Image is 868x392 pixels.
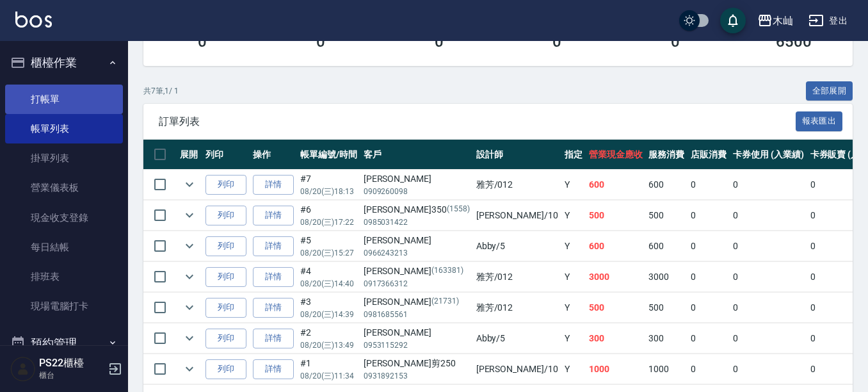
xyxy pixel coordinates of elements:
td: 0 [687,231,730,261]
td: 0 [687,170,730,200]
p: 0985031422 [364,216,470,228]
p: 共 7 筆, 1 / 1 [143,85,179,97]
td: 0 [687,323,730,354]
button: 預約管理 [5,327,123,360]
a: 每日結帳 [5,233,123,262]
td: Y [561,170,586,200]
button: expand row [180,329,199,348]
td: 300 [645,323,687,354]
button: expand row [180,359,199,379]
p: 08/20 (三) 14:40 [300,278,357,290]
a: 現金收支登錄 [5,203,123,233]
div: [PERSON_NAME] [364,265,470,278]
p: 0917366312 [364,278,470,290]
p: 櫃台 [39,370,104,381]
td: 300 [586,323,646,354]
a: 詳情 [253,298,294,318]
p: (1558) [447,203,470,216]
td: 0 [730,354,807,384]
a: 詳情 [253,236,294,256]
td: Abby /5 [473,231,561,261]
h3: 0 [671,33,680,51]
td: 0 [730,323,807,354]
td: [PERSON_NAME] /10 [473,200,561,231]
td: 雅芳 /012 [473,170,561,200]
button: 列印 [205,206,246,225]
td: 3000 [645,262,687,292]
td: 1000 [586,354,646,384]
a: 排班表 [5,262,123,291]
td: 0 [687,354,730,384]
p: 0931892153 [364,370,470,382]
p: 08/20 (三) 14:39 [300,309,357,320]
button: 報表匯出 [796,111,843,131]
p: 0909260098 [364,186,470,197]
a: 打帳單 [5,85,123,114]
h3: 0 [552,33,561,51]
td: #2 [297,323,360,354]
a: 掛單列表 [5,143,123,173]
div: [PERSON_NAME]350 [364,203,470,216]
div: 木屾 [773,13,793,29]
td: 0 [730,231,807,261]
p: 08/20 (三) 11:34 [300,370,357,382]
img: Person [10,356,36,382]
button: 木屾 [752,8,798,34]
td: Abby /5 [473,323,561,354]
div: [PERSON_NAME]剪250 [364,357,470,370]
a: 現場電腦打卡 [5,291,123,321]
th: 卡券使用 (入業績) [730,140,807,170]
h3: 0 [435,33,444,51]
h3: 0 [198,33,207,51]
img: Logo [15,12,52,28]
a: 詳情 [253,329,294,348]
h5: PS22櫃檯 [39,357,104,370]
button: 列印 [205,236,246,256]
button: 櫃檯作業 [5,46,123,79]
div: [PERSON_NAME] [364,295,470,309]
button: 登出 [803,9,853,33]
p: 08/20 (三) 17:22 [300,216,357,228]
td: Y [561,354,586,384]
p: 08/20 (三) 15:27 [300,247,357,259]
td: 3000 [586,262,646,292]
td: #6 [297,200,360,231]
a: 詳情 [253,267,294,287]
p: 08/20 (三) 13:49 [300,339,357,351]
th: 帳單編號/時間 [297,140,360,170]
th: 列印 [202,140,250,170]
button: 列印 [205,175,246,195]
td: #5 [297,231,360,261]
td: 1000 [645,354,687,384]
p: 08/20 (三) 18:13 [300,186,357,197]
td: 600 [645,170,687,200]
th: 操作 [250,140,297,170]
button: 列印 [205,298,246,318]
td: 0 [687,262,730,292]
div: [PERSON_NAME] [364,172,470,186]
p: (163381) [431,265,463,278]
button: 列印 [205,359,246,379]
th: 指定 [561,140,586,170]
td: #4 [297,262,360,292]
td: Y [561,293,586,323]
td: Y [561,262,586,292]
td: #3 [297,293,360,323]
td: 600 [586,231,646,261]
td: 雅芳 /012 [473,262,561,292]
td: 600 [645,231,687,261]
a: 詳情 [253,206,294,225]
th: 店販消費 [687,140,730,170]
td: #1 [297,354,360,384]
th: 設計師 [473,140,561,170]
p: 0981685561 [364,309,470,320]
button: expand row [180,175,199,194]
a: 帳單列表 [5,114,123,143]
td: #7 [297,170,360,200]
button: expand row [180,206,199,225]
td: 600 [586,170,646,200]
td: 0 [687,200,730,231]
a: 詳情 [253,359,294,379]
button: 全部展開 [806,81,853,101]
th: 客戶 [360,140,473,170]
